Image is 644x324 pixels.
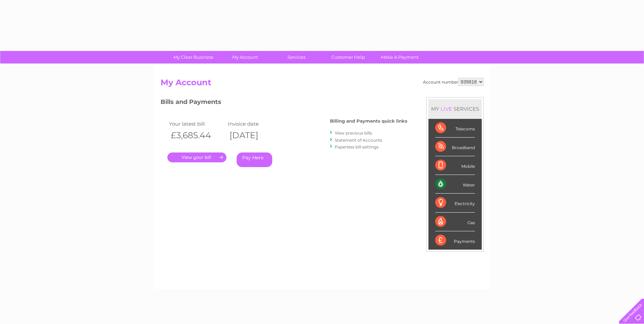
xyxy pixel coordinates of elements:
[372,51,428,64] a: Make A Payment
[217,51,273,64] a: My Account
[226,128,285,142] th: [DATE]
[335,144,379,149] a: Paperless bill settings
[167,128,226,142] th: £3,685.44
[161,97,407,109] h3: Bills and Payments
[435,156,475,175] div: Mobile
[165,51,221,64] a: My Clear Business
[423,78,484,86] div: Account number
[428,99,482,119] div: MY SERVICES
[439,106,454,112] div: LIVE
[435,138,475,156] div: Broadband
[167,152,226,162] a: .
[435,119,475,138] div: Telecoms
[435,231,475,250] div: Payments
[269,51,325,64] a: Services
[435,213,475,231] div: Gas
[161,78,484,91] h2: My Account
[335,138,382,143] a: Statement of Accounts
[226,119,285,128] td: Invoice date
[320,51,376,64] a: Customer Help
[167,119,226,128] td: Your latest bill
[335,130,372,136] a: View previous bills
[330,119,407,124] h4: Billing and Payments quick links
[435,194,475,212] div: Electricity
[435,175,475,194] div: Water
[237,152,272,167] a: Pay Here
